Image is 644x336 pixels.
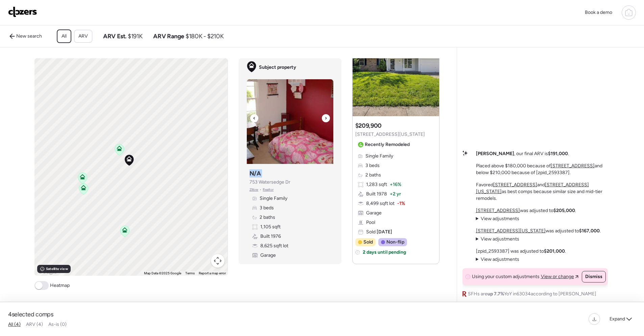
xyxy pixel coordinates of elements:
[366,210,382,216] span: Garage
[390,191,401,197] span: + 2 yr
[144,271,181,275] span: Map Data ©2025 Google
[36,267,58,276] img: Google
[260,195,287,202] span: Single Family
[476,207,576,214] p: was adjusted to .
[8,310,53,318] span: 4 selected comps
[153,32,184,40] span: ARV Range
[260,187,261,192] span: •
[476,182,608,202] p: Favored and as best comps because similar size and mid-tier remodels.
[472,273,540,280] span: Using your custom adjustments
[185,271,195,275] a: Terms (opens in new tab)
[186,32,223,40] span: $180K - $210K
[249,169,261,177] h3: N/A
[493,182,537,188] a: [STREET_ADDRESS]
[476,256,520,263] summary: View adjustments
[249,187,259,192] span: Zillow
[366,200,395,207] span: 8,499 sqft lot
[365,162,380,169] span: 3 beds
[551,163,595,169] a: [STREET_ADDRESS]
[259,64,296,71] span: Subject property
[366,181,387,188] span: 1,283 sqft
[199,271,226,275] a: Report a map error
[487,291,504,297] span: up 7.7%
[8,321,21,327] span: All (4)
[544,248,565,254] strong: $201,000
[8,6,37,17] img: Logo
[476,236,520,243] summary: View adjustments
[476,208,520,213] a: [STREET_ADDRESS]
[397,200,405,207] span: -1%
[365,172,381,178] span: 2 baths
[386,239,404,246] span: Non-flip
[553,208,575,213] strong: $205,000
[260,214,275,221] span: 2 baths
[355,122,382,130] h3: $209,900
[476,151,514,156] strong: [PERSON_NAME]
[263,187,273,192] span: Realtor
[610,316,625,322] span: Expand
[50,282,70,289] span: Heatmap
[579,228,600,234] strong: $167,000
[365,141,410,148] span: Recently Remodeled
[481,216,519,222] span: View adjustments
[355,131,425,138] span: [STREET_ADDRESS][US_STATE]
[366,219,375,226] span: Pool
[260,252,276,259] span: Garage
[365,153,393,160] span: Single Family
[541,273,578,280] a: View or change
[363,239,373,246] span: Sold
[62,33,67,40] span: All
[128,32,142,40] span: $191K
[260,243,288,249] span: 8,625 sqft lot
[211,254,224,268] button: Map camera controls
[36,267,58,276] a: Open this area in Google Maps (opens a new window)
[541,273,574,280] span: View or change
[548,151,568,156] strong: $191,000
[260,233,281,240] span: Built 1976
[476,248,566,255] p: [zpid_2593387] was adjusted to .
[476,163,608,176] p: Placed above $180,000 because of and below $210,000 because of [zpid_2593387].
[585,9,612,15] span: Book a demo
[468,291,596,297] span: SFHs are YoY in 63034 according to [PERSON_NAME]
[260,205,274,211] span: 3 beds
[376,229,392,235] span: [DATE]
[585,273,602,280] span: Dismiss
[476,215,520,222] summary: View adjustments
[249,179,290,186] span: 753 Watersedge Dr
[26,321,43,327] span: ARV (4)
[46,266,68,272] span: Satellite view
[363,249,406,256] span: 2 days until pending
[476,228,601,234] p: was adjusted to .
[366,191,387,197] span: Built 1978
[16,33,42,40] span: New search
[5,31,46,42] a: New search
[390,181,401,188] span: + 16%
[366,229,392,235] span: Sold
[481,236,519,242] span: View adjustments
[476,150,569,157] p: , our final ARV is .
[481,256,519,262] span: View adjustments
[103,32,126,40] span: ARV Est.
[260,224,281,230] span: 1,105 sqft
[48,321,67,327] span: As-is (0)
[78,33,88,40] span: ARV
[476,228,546,234] a: [STREET_ADDRESS][US_STATE]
